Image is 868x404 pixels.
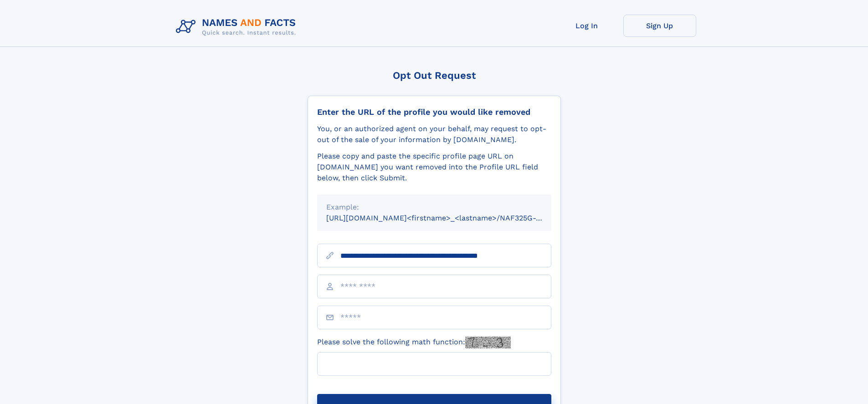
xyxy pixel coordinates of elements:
div: Example: [326,202,542,213]
div: Please copy and paste the specific profile page URL on [DOMAIN_NAME] you want removed into the Pr... [317,151,551,184]
img: Logo Names and Facts [172,15,303,39]
a: Sign Up [623,15,696,37]
small: [URL][DOMAIN_NAME]<firstname>_<lastname>/NAF325G-xxxxxxxx [326,214,569,222]
a: Log In [550,15,623,37]
div: You, or an authorized agent on your behalf, may request to opt-out of the sale of your informatio... [317,123,551,145]
label: Please solve the following math function: [317,337,511,348]
div: Enter the URL of the profile you would like removed [317,107,551,117]
div: Opt Out Request [308,70,561,81]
